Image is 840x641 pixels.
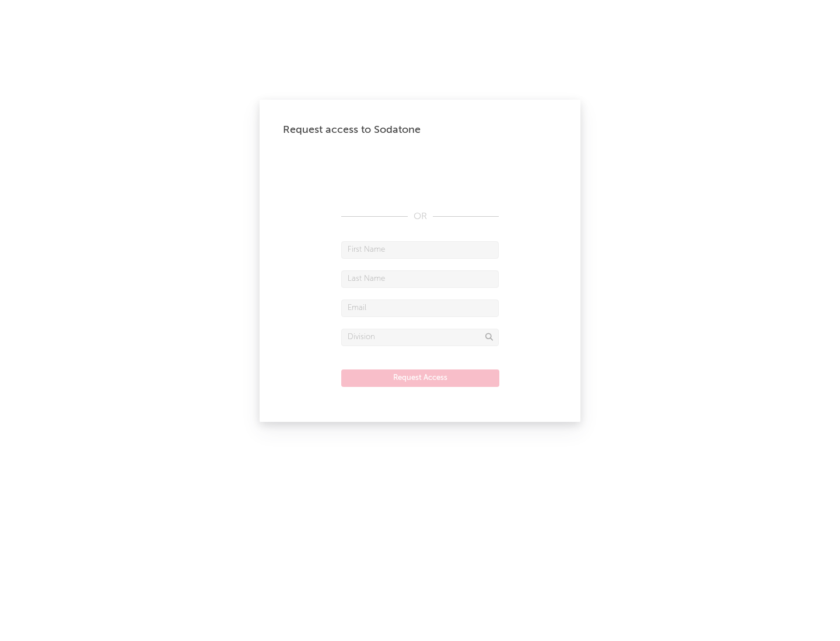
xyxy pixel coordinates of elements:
button: Request Access [341,369,499,387]
input: First Name [341,241,499,259]
div: OR [341,210,499,224]
input: Last Name [341,270,499,288]
input: Division [341,329,499,346]
input: Email [341,300,499,317]
div: Request access to Sodatone [283,123,557,137]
